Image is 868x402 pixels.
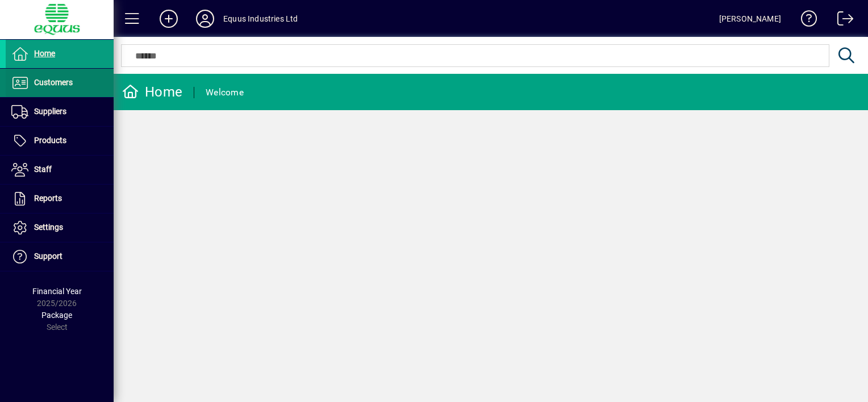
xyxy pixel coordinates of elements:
[34,78,73,87] span: Customers
[32,287,82,296] span: Financial Year
[41,311,72,320] span: Package
[151,9,187,29] button: Add
[206,83,244,102] div: Welcome
[223,10,298,28] div: Equus Industries Ltd
[34,107,66,116] span: Suppliers
[6,185,114,213] a: Reports
[6,98,114,126] a: Suppliers
[719,10,781,28] div: [PERSON_NAME]
[6,127,114,155] a: Products
[34,136,66,145] span: Products
[6,69,114,97] a: Customers
[34,194,62,203] span: Reports
[829,2,854,39] a: Logout
[6,213,114,242] a: Settings
[6,242,114,271] a: Support
[34,49,55,58] span: Home
[187,9,223,29] button: Profile
[792,2,817,39] a: Knowledge Base
[122,83,182,101] div: Home
[34,223,63,232] span: Settings
[6,156,114,184] a: Staff
[34,165,52,174] span: Staff
[34,252,62,261] span: Support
